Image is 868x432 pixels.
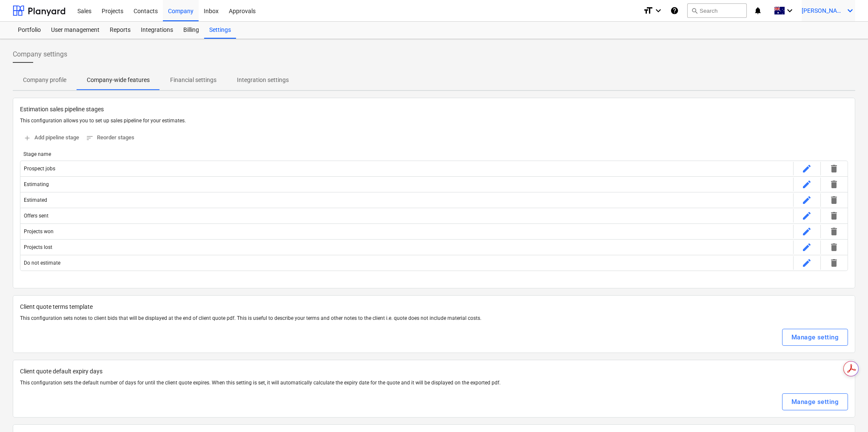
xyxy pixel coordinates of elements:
span: delete [829,242,840,252]
iframe: Chat Widget [825,391,868,432]
span: delete [829,195,840,205]
span: delete [829,226,840,237]
p: This configuration allows you to set up sales pipeline for your estimates. [20,117,848,124]
div: Manage setting [791,332,839,343]
div: Manage setting [791,396,839,407]
span: edit [802,179,812,189]
span: Add pipeline stage [23,133,79,143]
p: Company profile [23,76,66,85]
a: Settings [204,22,236,39]
button: Search [687,3,747,18]
a: User management [46,22,105,39]
div: Projects lost [24,244,52,250]
a: Billing [178,22,204,39]
i: notifications [754,6,762,16]
a: Integrations [136,22,178,39]
span: sort [86,134,94,142]
i: keyboard_arrow_down [845,6,855,16]
span: delete [829,258,840,268]
div: Do not estimate [24,260,60,266]
a: Portfolio [13,22,46,39]
div: Estimating [24,181,49,187]
span: edit [802,164,812,174]
span: delete [829,211,840,221]
div: Stage name [23,151,790,157]
span: Reorder stages [86,133,134,143]
span: delete [829,164,840,174]
span: [PERSON_NAME] [802,7,844,14]
button: Add pipeline stage [20,131,83,144]
div: Estimated [24,197,47,203]
p: Company-wide features [87,76,150,85]
p: This configuration sets notes to client bids that will be displayed at the end of client quote pd... [20,315,848,322]
span: edit [802,195,812,205]
span: search [691,7,698,14]
i: format_size [643,6,653,16]
p: Integration settings [237,76,289,85]
span: edit [802,258,812,268]
span: edit [802,242,812,252]
div: Prospect jobs [24,166,55,172]
i: Knowledge base [670,6,679,16]
i: keyboard_arrow_down [653,6,663,16]
span: edit [802,226,812,237]
div: Projects won [24,229,54,234]
p: Financial settings [170,76,216,85]
a: Reports [105,22,136,39]
div: Offers sent [24,213,48,219]
span: delete [829,179,840,189]
button: Reorder stages [83,131,138,144]
button: Manage setting [782,393,848,410]
p: Client quote default expiry days [20,367,848,376]
span: edit [802,211,812,221]
p: Client quote terms template [20,302,848,311]
p: This configuration sets the default number of days for until the client quote expires. When this ... [20,379,848,387]
span: add [23,134,31,142]
i: keyboard_arrow_down [785,6,795,16]
p: Estimation sales pipeline stages [20,105,848,114]
span: Company settings [13,49,67,59]
button: Manage setting [782,329,848,346]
